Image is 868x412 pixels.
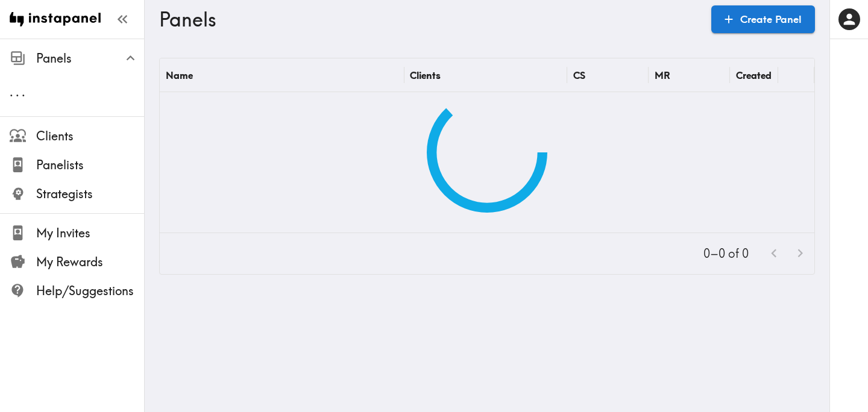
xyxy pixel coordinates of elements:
[36,186,144,202] span: Strategists
[655,69,670,81] div: MR
[573,69,585,81] div: CS
[36,225,144,242] span: My Invites
[36,254,144,270] span: My Rewards
[410,69,441,81] div: Clients
[22,84,25,99] span: .
[736,69,772,81] div: Created
[36,50,144,67] span: Panels
[16,84,19,99] span: .
[36,282,144,299] span: Help/Suggestions
[36,157,144,173] span: Panelists
[166,69,193,81] div: Name
[36,128,144,145] span: Clients
[159,8,702,31] h3: Panels
[703,245,749,262] p: 0–0 of 0
[10,84,13,99] span: .
[711,5,815,33] a: Create Panel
